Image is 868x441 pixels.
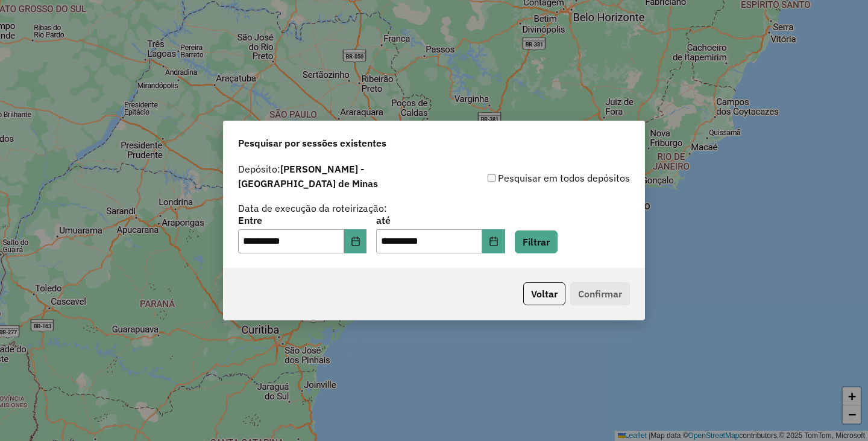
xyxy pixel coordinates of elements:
label: Depósito: [238,162,434,191]
div: Pesquisar em todos depósitos [434,171,630,185]
button: Choose Date [344,229,367,253]
label: até [376,213,505,227]
button: Choose Date [482,229,505,253]
label: Data de execução da roteirização: [238,201,387,215]
button: Filtrar [515,230,558,253]
strong: [PERSON_NAME] - [GEOGRAPHIC_DATA] de Minas [238,163,378,189]
span: Pesquisar por sessões existentes [238,136,386,150]
label: Entre [238,213,366,227]
button: Voltar [523,282,565,305]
